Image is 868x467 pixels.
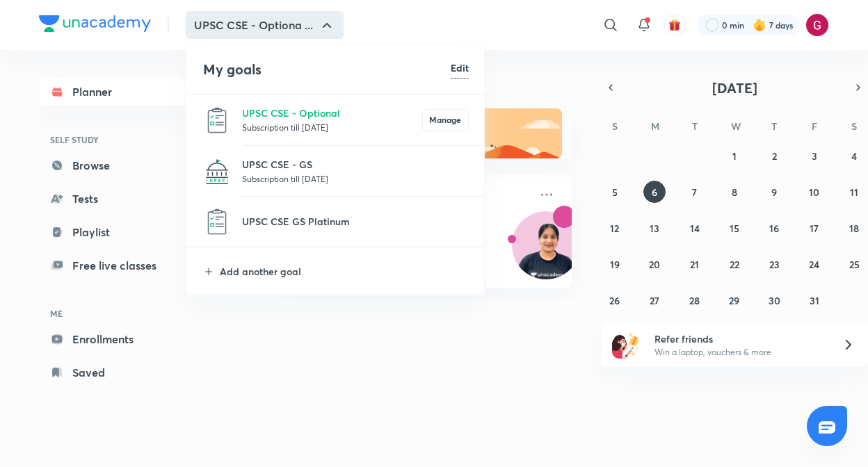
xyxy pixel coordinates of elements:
[203,158,231,186] img: UPSC CSE - GS
[451,60,469,75] h6: Edit
[220,264,469,279] p: Add another goal
[203,106,231,134] img: UPSC CSE - Optional
[422,109,469,131] button: Manage
[242,214,469,229] p: UPSC CSE GS Platinum
[203,59,451,80] h4: My goals
[242,172,469,186] p: Subscription till [DATE]
[242,106,422,120] p: UPSC CSE - Optional
[203,208,231,236] img: UPSC CSE GS Platinum
[242,157,469,172] p: UPSC CSE - GS
[242,120,422,134] p: Subscription till [DATE]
